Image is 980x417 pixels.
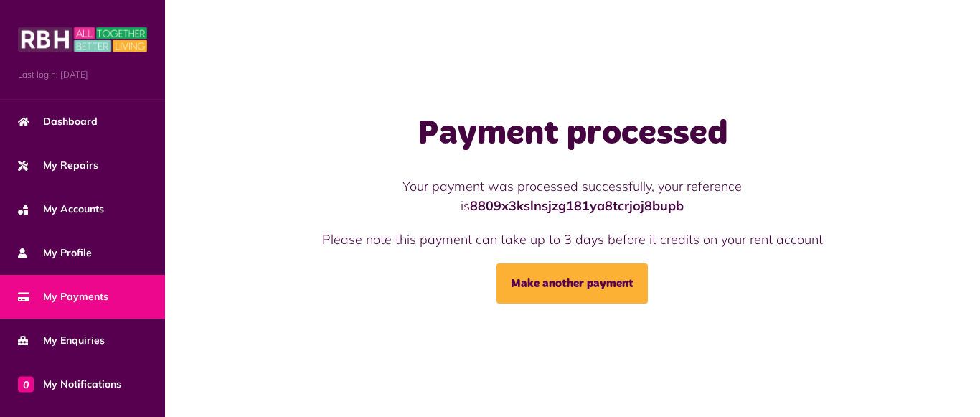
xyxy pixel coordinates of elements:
[18,333,105,348] span: My Enquiries
[470,197,684,214] strong: 8809x3kslnsjzg181ya8tcrjoj8bupb
[18,158,98,173] span: My Repairs
[18,289,108,304] span: My Payments
[296,177,849,215] p: Your payment was processed successfully, your reference is
[18,377,121,392] span: My Notifications
[18,25,147,54] img: MyRBH
[496,263,648,304] a: Make another payment
[18,245,92,261] span: My Profile
[296,230,849,249] p: Please note this payment can take up to 3 days before it credits on your rent account
[18,114,98,129] span: Dashboard
[18,68,147,81] span: Last login: [DATE]
[18,202,104,217] span: My Accounts
[296,113,849,155] h1: Payment processed
[18,376,34,392] span: 0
